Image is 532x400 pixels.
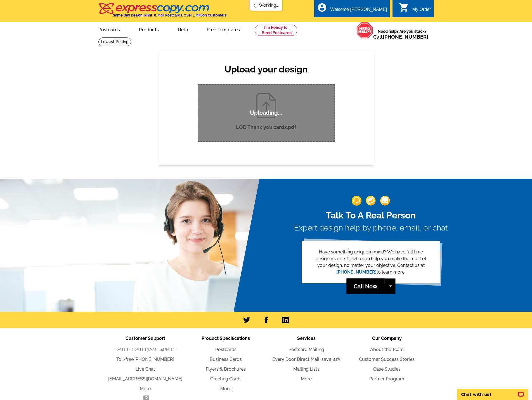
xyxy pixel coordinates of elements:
a: Products [130,23,168,36]
a: Every Door Direct Mail: save 81% [272,357,341,362]
i: shopping_cart [399,3,409,13]
h3: Expert design help by phone, email, or chat [294,223,448,233]
a: More [220,386,231,391]
a: [PHONE_NUMBER] [383,34,428,40]
img: help [356,22,373,39]
li: [DATE] - [DATE] 7AM - 4PM PT [105,346,186,353]
a: Partner Program [369,376,404,382]
img: support-img-2.png [366,196,376,206]
div: My Order [412,7,431,15]
span: Product Specifications [202,336,250,341]
a: [PHONE_NUMBER] [134,357,174,362]
a: Postcards [89,23,129,36]
a: [EMAIL_ADDRESS][DOMAIN_NAME] [108,376,182,382]
a: shopping_cart My Order [399,6,431,13]
a: More [140,386,151,391]
span: Our Company [372,336,402,341]
iframe: LiveChat chat widget [453,382,532,400]
div: Welcome [PERSON_NAME] [330,7,387,15]
a: Greeting Cards [210,376,242,382]
img: loading... [253,3,258,8]
a: Postcards [215,347,237,352]
span: Need help? Are you stuck? [373,29,431,40]
a: [PHONE_NUMBER] [336,269,377,275]
img: support-img-1.png [352,196,361,206]
li: Toll-free: [105,356,186,363]
span: Customer Support [126,336,165,341]
h4: Same Day Design, Print, & Mail Postcards. Over 1 Million Customers. [113,13,227,17]
a: More [301,376,312,382]
img: support-img-3_1.png [380,196,390,206]
a: Same Day Design, Print, & Mail Postcards. Over 1 Million Customers. [98,7,227,17]
h2: Talk To A Real Person [294,210,448,221]
a: Call Now [346,279,384,294]
span: Services [297,336,316,341]
p: Uploading... [250,109,282,116]
span: Call [373,34,428,40]
a: Mailing Lists [293,366,320,372]
a: Live Chat [136,366,155,372]
a: Free Templates [198,23,249,36]
a: Business Cards [210,357,242,362]
i: account_circle [317,3,327,13]
a: Flyers & Brochures [206,366,246,372]
a: Help [169,23,197,36]
h2: Upload your design [192,64,340,75]
a: Case Studies [373,366,401,372]
p: Have something unique in mind? We have full time designers on-site who can help you make the most... [311,249,431,276]
a: About the Team [370,347,404,352]
a: Customer Success Stories [359,357,415,362]
a: Postcard Mailing [289,347,324,352]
